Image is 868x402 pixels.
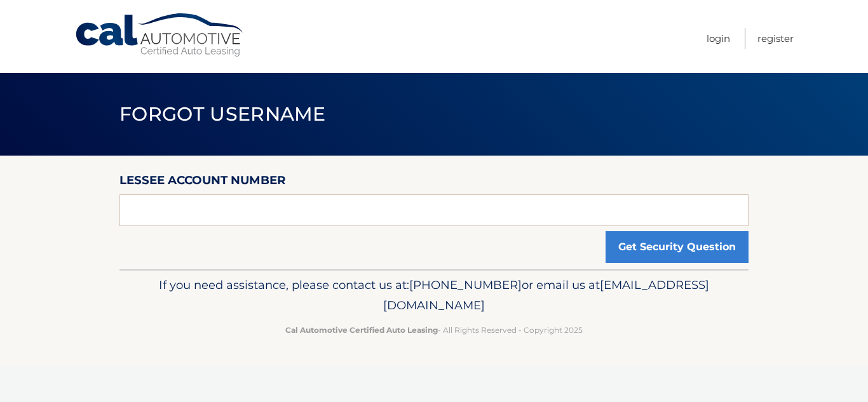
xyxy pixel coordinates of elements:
a: Login [707,28,730,49]
span: Forgot Username [119,102,326,126]
a: Register [757,28,794,49]
label: Lessee Account Number [119,171,286,194]
p: If you need assistance, please contact us at: or email us at [128,275,740,316]
span: [PHONE_NUMBER] [409,278,522,292]
p: - All Rights Reserved - Copyright 2025 [128,323,740,337]
button: Get Security Question [606,231,749,263]
a: Cal Automotive [74,13,246,58]
strong: Cal Automotive Certified Auto Leasing [285,325,438,335]
span: [EMAIL_ADDRESS][DOMAIN_NAME] [383,278,709,312]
